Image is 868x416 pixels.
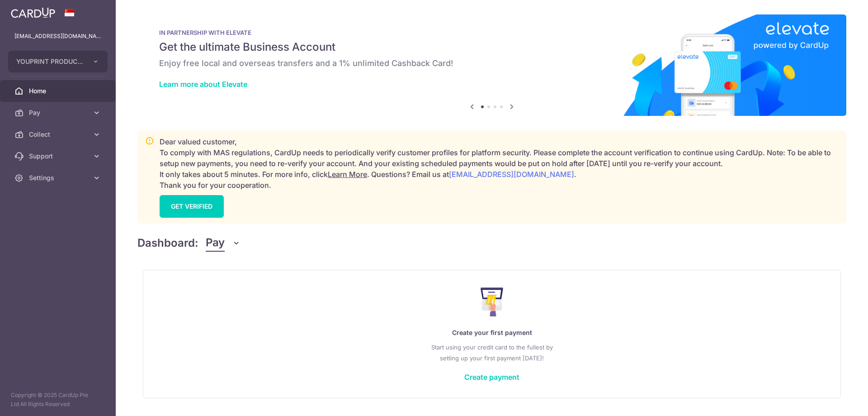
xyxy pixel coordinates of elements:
[14,32,101,41] p: [EMAIL_ADDRESS][DOMAIN_NAME]
[160,136,839,191] p: Dear valued customer, To comply with MAS regulations, CardUp needs to periodically verify custome...
[159,40,825,54] h5: Get the ultimate Business Account
[29,152,89,161] span: Support
[159,29,825,36] p: IN PARTNERSHIP WITH ELEVATE
[16,57,83,66] span: YOUPRINT PRODUCTIONS PTE LTD
[159,80,247,89] a: Learn more about Elevate
[8,51,108,72] button: YOUPRINT PRODUCTIONS PTE LTD
[464,373,519,382] a: Create payment
[29,86,89,96] span: Home
[160,195,224,218] a: GET VERIFIED
[161,327,822,338] p: Create your first payment
[481,287,504,316] img: Make Payment
[159,58,825,69] h6: Enjoy free local and overseas transfers and a 1% unlimited Cashback Card!
[206,234,225,252] span: Pay
[29,173,89,182] span: Settings
[137,235,198,251] h4: Dashboard:
[29,130,89,139] span: Collect
[11,7,55,18] img: CardUp
[137,14,846,116] img: Renovation banner
[29,108,89,117] span: Pay
[161,342,822,363] p: Start using your credit card to the fullest by setting up your first payment [DATE]!
[449,170,574,179] a: [EMAIL_ADDRESS][DOMAIN_NAME]
[328,170,367,179] a: Learn More
[206,234,241,252] button: Pay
